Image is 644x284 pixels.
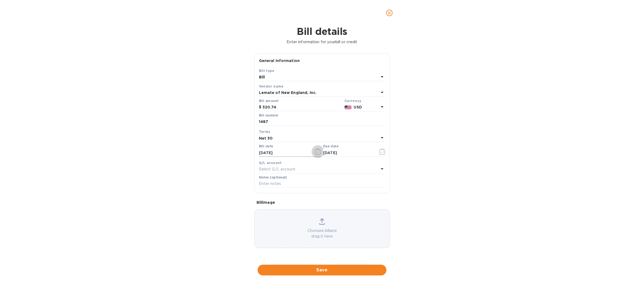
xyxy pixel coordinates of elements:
[345,99,361,103] b: Currency
[259,130,270,134] b: Terms
[259,161,282,165] b: G/L account
[259,69,275,73] b: Bill type
[259,180,385,188] input: Enter notes
[259,84,284,88] b: Vendor name
[259,118,385,126] input: Enter bill number
[259,99,278,103] label: Bill amount
[259,145,273,148] label: Bill date
[323,149,374,157] input: Due date
[259,166,295,172] p: Select G/L account
[259,114,278,117] label: Bill number
[259,103,262,111] div: $
[257,200,388,205] p: Bill image
[255,228,390,239] p: Choose a bill and drag it here
[259,136,273,140] b: Net 30
[262,267,382,273] span: Save
[259,75,265,79] b: Bill
[262,103,342,111] input: $ Enter bill amount
[259,90,317,95] b: Lemate of New England, Inc.
[345,105,352,109] img: USD
[259,149,310,157] input: Select date
[259,59,300,63] b: General information
[4,39,640,45] p: Enter information for your bill or credit
[4,26,640,37] h1: Bill details
[354,105,362,109] b: USD
[383,6,396,19] button: close
[259,176,287,179] label: Notes (optional)
[258,265,386,275] button: Save
[323,145,338,148] label: Due date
